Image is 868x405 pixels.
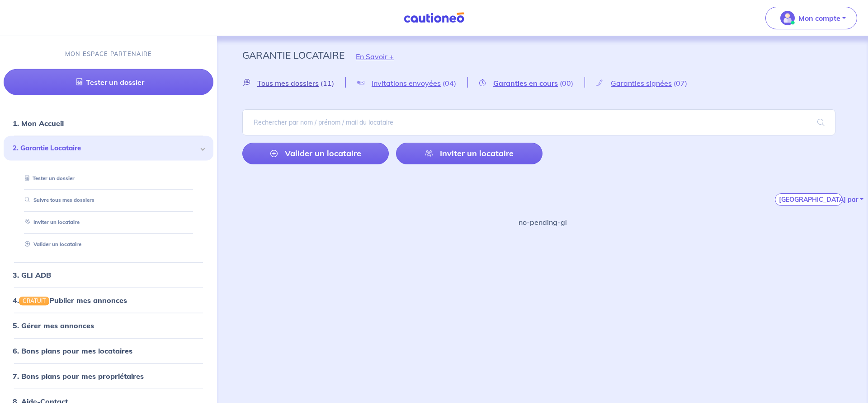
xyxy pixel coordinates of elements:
div: 3. GLI ADB [4,266,213,284]
input: Rechercher par nom / prénom / mail du locataire [242,109,835,135]
span: Garanties signées [611,79,672,88]
a: 3. GLI ADB [13,270,51,279]
div: 6. Bons plans pour mes locataires [4,342,213,360]
button: illu_account_valid_menu.svgMon compte [765,7,857,29]
p: MON ESPACE PARTENAIRE [65,50,152,58]
a: 5. Gérer mes annonces [13,321,94,330]
a: 7. Bons plans pour mes propriétaires [13,372,144,381]
div: 7. Bons plans pour mes propriétaires [4,367,213,385]
span: (11) [321,79,334,88]
p: Garantie Locataire [242,47,344,63]
div: Inviter un locataire [14,215,203,230]
a: Tester un dossier [4,69,213,95]
a: Invitations envoyées(04) [346,79,467,87]
img: illu_account_valid_menu.svg [780,11,795,25]
div: 5. Gérer mes annonces [4,317,213,335]
a: Suivre tous mes dossiers [21,197,94,203]
span: search [807,110,835,135]
a: 6. Bons plans pour mes locataires [13,346,132,355]
span: Tous mes dossiers [257,79,319,88]
a: Inviter un locataire [21,219,80,225]
a: Valider un locataire [21,241,81,247]
a: Valider un locataire [242,143,389,164]
a: 4.GRATUITPublier mes annonces [13,296,127,305]
button: En Savoir + [344,43,405,70]
span: (07) [674,79,687,88]
a: 1. Mon Accueil [13,119,64,128]
div: Valider un locataire [14,237,203,252]
span: Invitations envoyées [372,79,441,88]
a: Inviter un locataire [396,143,542,164]
p: no-pending-gl [519,217,567,228]
a: Garanties signées(07) [585,79,698,87]
span: 2. Garantie Locataire [13,143,198,154]
img: Cautioneo [400,12,468,23]
span: Garanties en cours [493,79,558,88]
div: Tester un dossier [14,171,203,186]
a: Tester un dossier [21,175,75,181]
div: Suivre tous mes dossiers [14,193,203,208]
div: 4.GRATUITPublier mes annonces [4,291,213,309]
span: (04) [443,79,456,88]
span: (00) [560,79,573,88]
a: Tous mes dossiers(11) [242,79,345,87]
a: Garanties en cours(00) [468,79,585,87]
button: [GEOGRAPHIC_DATA] par [775,193,843,206]
p: Mon compte [798,13,840,23]
div: 2. Garantie Locataire [4,136,213,161]
div: 1. Mon Accueil [4,114,213,132]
